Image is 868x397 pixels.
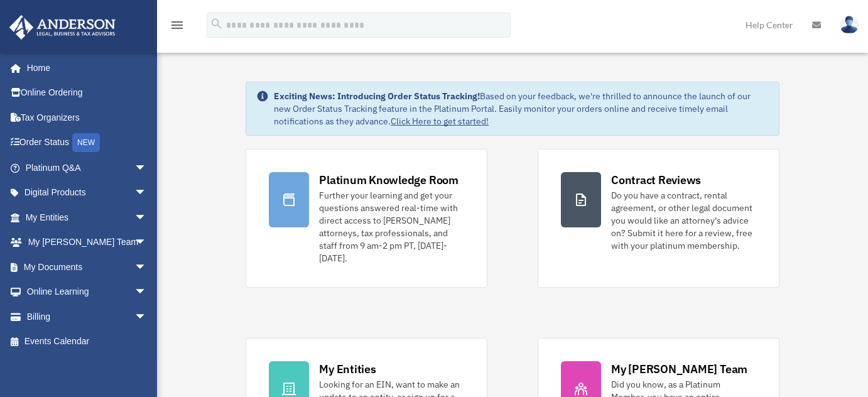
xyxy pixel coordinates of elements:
div: Do you have a contract, rental agreement, or other legal document you would like an attorney's ad... [611,189,756,252]
span: arrow_drop_down [134,230,160,256]
strong: Exciting News: Introducing Order Status Tracking! [274,90,480,102]
a: Billingarrow_drop_down [9,304,166,329]
div: Further your learning and get your questions answered real-time with direct access to [PERSON_NAM... [319,189,464,264]
a: Events Calendar [9,329,166,354]
a: Platinum Knowledge Room Further your learning and get your questions answered real-time with dire... [246,149,487,288]
a: Click Here to get started! [391,116,489,127]
a: Home [9,55,160,80]
a: Platinum Q&Aarrow_drop_down [9,155,166,180]
span: arrow_drop_down [134,254,160,280]
a: Order StatusNEW [9,130,166,156]
a: Digital Productsarrow_drop_down [9,180,166,205]
a: My [PERSON_NAME] Teamarrow_drop_down [9,230,166,255]
div: NEW [72,133,100,152]
i: search [210,17,224,31]
div: My Entities [319,361,376,377]
span: arrow_drop_down [134,205,160,231]
i: menu [170,18,185,33]
a: My Entitiesarrow_drop_down [9,205,166,230]
a: Online Learningarrow_drop_down [9,280,166,305]
a: My Documentsarrow_drop_down [9,254,166,280]
img: Anderson Advisors Platinum Portal [6,15,119,40]
div: Platinum Knowledge Room [319,172,458,188]
span: arrow_drop_down [134,155,160,181]
span: arrow_drop_down [134,304,160,330]
div: Based on your feedback, we're thrilled to announce the launch of our new Order Status Tracking fe... [274,90,769,128]
div: My [PERSON_NAME] Team [611,361,747,377]
a: menu [170,22,185,33]
span: arrow_drop_down [134,280,160,305]
span: arrow_drop_down [134,180,160,206]
a: Online Ordering [9,80,166,106]
img: User Pic [840,16,859,34]
a: Tax Organizers [9,105,166,130]
div: Contract Reviews [611,172,701,188]
a: Contract Reviews Do you have a contract, rental agreement, or other legal document you would like... [538,149,779,288]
